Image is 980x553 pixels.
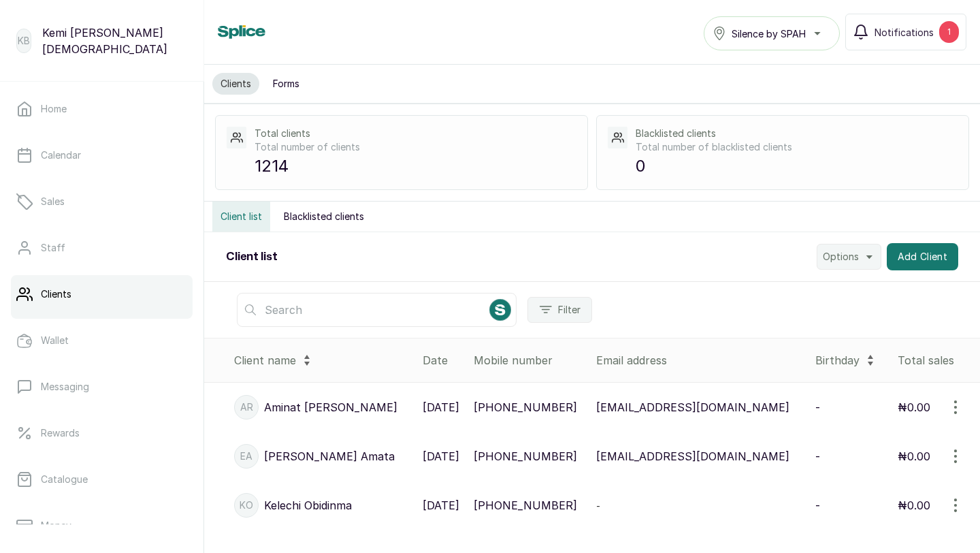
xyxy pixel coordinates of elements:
[41,241,65,255] p: Staff
[474,448,577,464] p: [PHONE_NUMBER]
[474,352,585,368] div: Mobile number
[264,448,395,464] p: [PERSON_NAME] Amata
[423,399,459,415] p: [DATE]
[423,497,459,513] p: [DATE]
[11,460,193,499] a: Catalogue
[423,448,459,464] p: [DATE]
[815,448,820,464] p: -
[898,399,930,415] p: ₦0.00
[898,352,975,368] div: Total sales
[212,202,270,232] button: Client list
[817,244,881,270] button: Options
[18,34,30,48] p: KB
[41,519,71,533] p: Money
[636,127,958,140] p: Blacklisted clients
[558,303,581,317] span: Filter
[596,500,600,511] span: -
[237,293,517,327] input: Search
[264,399,397,415] p: Aminat [PERSON_NAME]
[41,102,67,116] p: Home
[42,25,187,57] p: Kemi [PERSON_NAME][DEMOGRAPHIC_DATA]
[11,90,193,128] a: Home
[11,229,193,267] a: Staff
[11,368,193,406] a: Messaging
[596,352,804,368] div: Email address
[11,136,193,174] a: Calendar
[898,448,930,464] p: ₦0.00
[240,449,252,463] p: EA
[823,250,859,264] span: Options
[596,448,789,464] p: [EMAIL_ADDRESS][DOMAIN_NAME]
[234,349,412,371] div: Client name
[41,473,88,486] p: Catalogue
[815,497,820,513] p: -
[41,380,89,394] p: Messaging
[732,27,806,41] span: Silence by SPAH
[41,195,65,208] p: Sales
[887,243,959,270] button: Add Client
[212,73,259,95] button: Clients
[41,334,69,347] p: Wallet
[474,497,577,513] p: [PHONE_NUMBER]
[11,321,193,360] a: Wallet
[474,399,577,415] p: [PHONE_NUMBER]
[939,21,959,43] div: 1
[845,14,966,50] button: Notifications1
[815,399,820,415] p: -
[41,426,80,440] p: Rewards
[527,297,592,323] button: Filter
[255,154,576,178] p: 1214
[255,127,576,140] p: Total clients
[264,497,352,513] p: Kelechi Obidinma
[11,275,193,313] a: Clients
[11,414,193,452] a: Rewards
[596,399,789,415] p: [EMAIL_ADDRESS][DOMAIN_NAME]
[265,73,308,95] button: Forms
[636,140,958,154] p: Total number of blacklisted clients
[11,507,193,545] a: Money
[636,154,958,178] p: 0
[704,16,840,50] button: Silence by SPAH
[41,148,81,162] p: Calendar
[276,202,372,232] button: Blacklisted clients
[898,497,930,513] p: ₦0.00
[875,25,934,39] span: Notifications
[423,352,463,368] div: Date
[815,349,887,371] div: Birthday
[226,249,278,265] h2: Client list
[41,287,71,301] p: Clients
[255,140,576,154] p: Total number of clients
[240,499,253,512] p: KO
[11,183,193,221] a: Sales
[240,400,253,414] p: AR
